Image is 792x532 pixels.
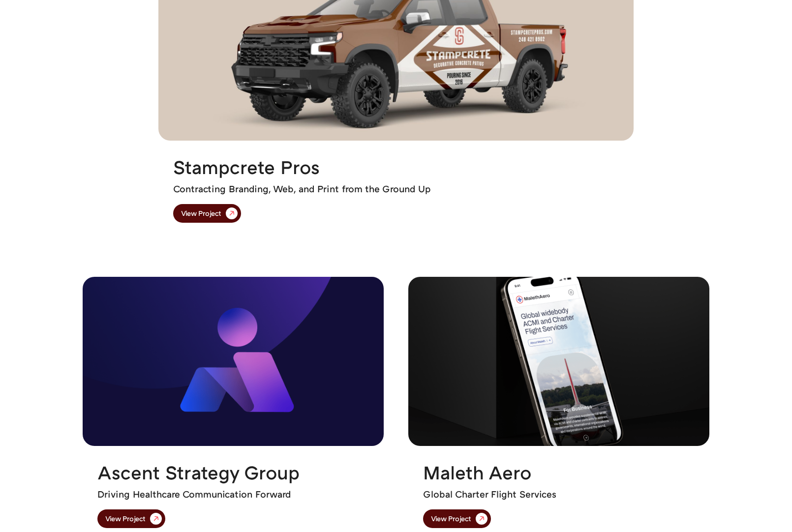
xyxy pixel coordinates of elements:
[97,509,165,528] a: View Project
[173,204,241,223] a: View Project
[173,155,320,178] h2: Stampcrete Pros
[423,487,556,502] p: Global Charter Flight Services
[423,461,532,483] h2: Maleth Aero
[97,487,291,502] p: Driving Healthcare Communication Forward
[105,515,146,522] div: View Project
[97,461,300,483] h2: Ascent Strategy Group
[173,182,431,196] p: Contracting Branding, Web, and Print from the Ground Up
[423,509,491,528] a: View Project
[181,210,221,217] div: View Project
[431,515,471,522] div: View Project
